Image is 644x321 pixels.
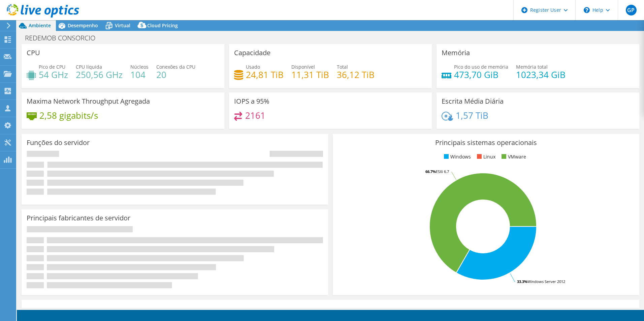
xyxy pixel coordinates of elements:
span: Usado [246,64,260,70]
h4: 473,70 GiB [454,71,508,78]
h3: Memória [442,49,470,57]
h4: 11,31 TiB [291,71,329,78]
span: GP [626,5,637,15]
svg: \n [584,7,590,13]
span: Cloud Pricing [147,22,178,29]
span: Núcleos [130,64,149,70]
tspan: 33.3% [517,279,527,284]
h4: 1023,34 GiB [516,71,566,78]
span: Total [337,64,348,70]
h4: 2161 [245,112,265,119]
li: VMware [500,153,526,160]
h3: Maxima Network Throughput Agregada [27,98,150,105]
h3: Principais sistemas operacionais [338,139,634,146]
h4: 36,12 TiB [337,71,375,78]
h3: IOPS a 95% [234,98,269,105]
tspan: 66.7% [425,169,436,174]
h4: 104 [130,71,149,78]
span: Memória total [516,64,548,70]
span: Ambiente [29,22,51,29]
li: Windows [442,153,471,160]
span: Pico do uso de memória [454,64,508,70]
span: Desempenho [68,22,98,29]
tspan: Windows Server 2012 [527,279,565,284]
h3: Funções do servidor [27,139,90,146]
span: Disponível [291,64,315,70]
h1: REDEMOB CONSORCIO [22,34,106,42]
h4: 1,57 TiB [456,112,488,119]
h3: Escrita Média Diária [442,98,504,105]
h3: Capacidade [234,49,270,57]
span: Virtual [115,22,130,29]
h4: 250,56 GHz [76,71,123,78]
span: Pico de CPU [39,64,65,70]
h4: 2,58 gigabits/s [39,112,98,119]
h3: Principais fabricantes de servidor [27,214,130,222]
h4: 20 [156,71,195,78]
tspan: ESXi 6.7 [436,169,449,174]
h4: 24,81 TiB [246,71,284,78]
h3: CPU [27,49,40,57]
li: Linux [475,153,495,160]
span: CPU líquida [76,64,102,70]
h4: 54 GHz [39,71,68,78]
span: Conexões da CPU [156,64,195,70]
